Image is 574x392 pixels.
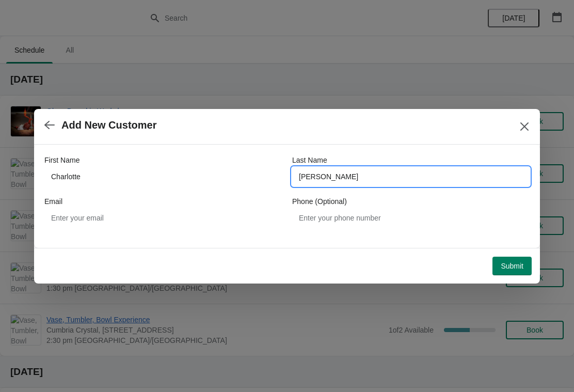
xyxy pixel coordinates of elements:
label: Email [44,196,62,207]
button: Submit [492,257,532,275]
input: John [44,167,282,186]
span: Submit [501,262,523,270]
input: Enter your phone number [292,209,530,227]
input: Enter your email [44,209,282,227]
label: Phone (Optional) [292,196,347,207]
label: First Name [44,155,79,165]
input: Smith [292,167,530,186]
label: Last Name [292,155,327,165]
button: Close [515,117,534,136]
h2: Add New Customer [61,119,156,131]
